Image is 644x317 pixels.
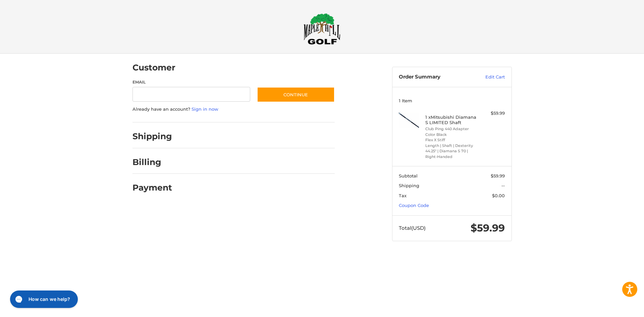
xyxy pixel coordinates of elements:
span: Tax [399,193,407,198]
div: $59.99 [478,110,505,117]
a: Sign in now [192,106,218,112]
h2: Payment [132,182,172,193]
label: Email [132,79,251,85]
span: $0.00 [492,193,505,198]
span: $59.99 [471,222,505,234]
h2: Customer [132,62,175,73]
h2: Shipping [132,131,172,142]
img: Maple Hill Golf [304,13,340,45]
iframe: Gorgias live chat messenger [7,288,80,310]
li: Length | Shaft | Dexterity 44.25" | Diamana S 70 | Right-Handed [425,143,477,160]
a: Coupon Code [399,203,429,208]
span: Total (USD) [399,225,426,231]
span: $59.99 [491,173,505,178]
li: Color Black [425,132,477,138]
h3: 1 Item [399,98,505,103]
h4: 1 x Mitsubishi Diamana S LIMITED Shaft [425,114,477,125]
li: Club Ping 440 Adapter [425,126,477,132]
span: Shipping [399,183,419,188]
span: Subtotal [399,173,418,178]
h2: Billing [132,157,172,167]
h3: Order Summary [399,74,471,81]
button: Continue [257,87,335,102]
span: -- [501,183,505,188]
a: Edit Cart [471,74,505,81]
li: Flex X Stiff [425,137,477,143]
p: Already have an account? [132,106,335,113]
